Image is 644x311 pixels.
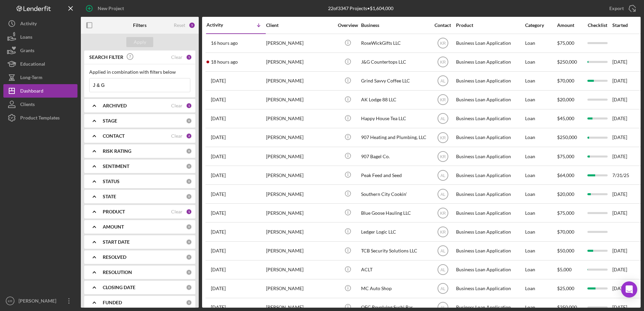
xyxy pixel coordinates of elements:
div: AK Lodge 88 LLC [361,91,428,109]
div: Southern City Cookin' [361,185,428,203]
button: Apply [126,37,153,47]
div: Loan [525,242,556,260]
div: 0 [186,194,192,200]
div: Clear [171,209,183,214]
div: $20,000 [557,91,582,109]
div: [PERSON_NAME] [266,53,333,71]
div: Product Templates [20,111,60,126]
text: KR [440,135,446,140]
div: Activity [206,22,236,28]
text: AL [440,286,445,291]
div: Loan [525,185,556,203]
div: 7/31/25 [612,166,643,184]
div: Loans [20,30,32,45]
div: [PERSON_NAME] [17,294,61,309]
div: 0 [186,224,192,230]
div: [PERSON_NAME] [266,280,333,298]
div: $75,000 [557,147,582,165]
div: Loan [525,261,556,279]
div: $250,000 [557,53,582,71]
time: 2025-08-03 20:24 [211,248,226,253]
div: RoseWickGifts LLC [361,34,428,52]
div: [DATE] [612,53,643,71]
a: Activity [3,17,77,30]
div: $50,000 [557,242,582,260]
div: [DATE] [612,185,643,203]
div: Grants [20,44,34,59]
button: Loans [3,30,77,44]
text: AL [440,249,445,253]
div: Category [525,23,556,28]
text: AL [440,116,445,121]
div: Business Loan Application [456,204,523,222]
div: $70,000 [557,72,582,90]
div: [DATE] [612,129,643,146]
a: Dashboard [3,84,77,98]
div: [DATE] [612,204,643,222]
text: AL [440,192,445,197]
div: [DATE] [612,91,643,109]
div: 907 Heating and Plumbing, LLC [361,129,428,146]
div: [PERSON_NAME] [266,147,333,165]
div: Checklist [583,23,612,28]
text: KR [440,41,446,46]
div: $75,000 [557,34,582,52]
text: AL [440,79,445,83]
div: Business Loan Application [456,53,523,71]
div: Clear [171,103,183,108]
div: Business Loan Application [456,280,523,298]
div: Business Loan Application [456,185,523,203]
div: TCB Security Solutions LLC [361,242,428,260]
div: 0 [186,300,192,306]
div: [DATE] [612,147,643,165]
div: [DATE] [612,280,643,298]
time: 2025-08-14 21:43 [211,59,238,65]
div: 0 [186,284,192,290]
b: RESOLUTION [103,270,132,275]
div: 2 [186,133,192,139]
b: RISK RATING [103,148,131,154]
div: 0 [186,269,192,275]
time: 2025-08-14 14:33 [211,78,226,83]
div: Loan [525,204,556,222]
button: New Project [81,2,131,15]
text: AL [440,173,445,178]
div: Business Loan Application [456,110,523,128]
time: 2025-07-23 21:45 [211,267,226,272]
div: Started [612,23,643,28]
div: Peak Feed and Seed [361,166,428,184]
div: Business Loan Application [456,91,523,109]
div: Business Loan Application [456,166,523,184]
div: 22 of 3347 Projects • $1,604,000 [328,6,393,11]
button: KR[PERSON_NAME] [3,294,77,308]
div: MC Auto Shop [361,280,428,298]
div: [PERSON_NAME] [266,185,333,203]
div: Export [609,2,624,15]
b: CLOSING DATE [103,285,135,290]
div: Business Loan Application [456,147,523,165]
time: 2025-08-12 17:56 [211,173,226,178]
text: KR [440,154,446,159]
div: [PERSON_NAME] [266,34,333,52]
div: 1 [186,103,192,109]
div: Client [266,23,333,28]
div: [PERSON_NAME] [266,72,333,90]
div: Educational [20,57,45,72]
div: $64,000 [557,166,582,184]
div: Loan [525,53,556,71]
div: Clients [20,98,35,113]
div: Business Loan Application [456,242,523,260]
div: 0 [186,118,192,124]
text: KR [440,211,446,215]
div: Apply [134,37,146,47]
time: 2025-08-04 22:17 [211,229,226,235]
div: Loan [525,129,556,146]
div: [DATE] [612,110,643,128]
div: Business Loan Application [456,261,523,279]
div: [PERSON_NAME] [266,91,333,109]
time: 2025-08-07 23:43 [211,210,226,216]
div: J&G Countertops LLC [361,53,428,71]
div: Amount [557,23,582,28]
a: Educational [3,57,77,71]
